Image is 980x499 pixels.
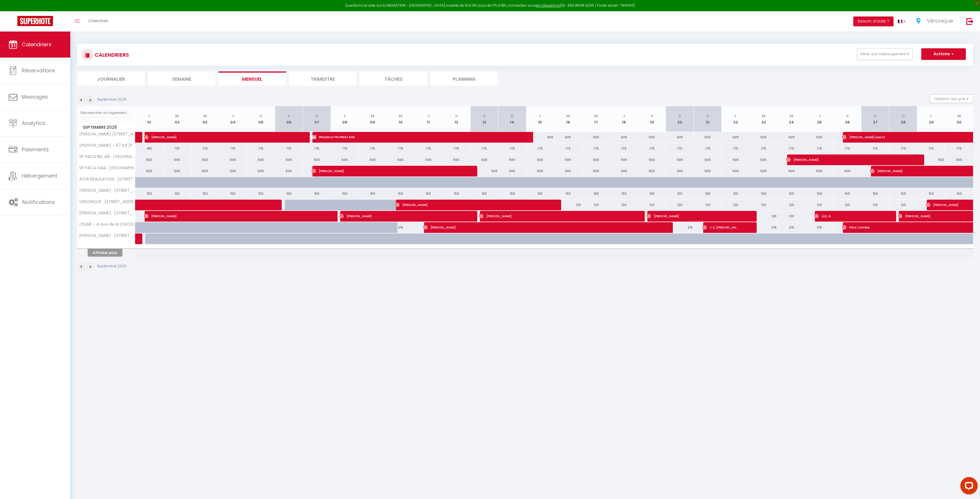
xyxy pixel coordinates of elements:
div: 175 [889,143,917,154]
th: 15 [526,106,554,132]
div: 500 [610,132,638,143]
div: 500 [191,166,219,176]
div: 150 [163,188,191,199]
div: 500 [163,154,191,165]
span: [PERSON_NAME] [786,154,908,165]
div: 500 [386,154,415,165]
span: [PERSON_NAME] [312,165,461,176]
img: logout [966,18,974,25]
div: 500 [638,154,666,165]
th: 16 [554,106,582,132]
div: 500 [917,154,945,165]
th: 19 [638,106,666,132]
abbr: M [762,113,765,119]
span: Paiements [22,146,49,153]
button: Gestion des prix [930,94,973,103]
div: 500 [135,154,163,165]
a: en cliquant ici [536,3,560,8]
abbr: D [706,113,709,119]
div: 175 [917,143,945,154]
li: Journalier [77,71,145,86]
p: Septembre 2025 [97,97,127,102]
div: 150 [415,188,443,199]
abbr: M [594,113,598,119]
span: [PERSON_NAME] [898,211,938,222]
div: 120 [666,200,694,210]
div: 175 [303,143,331,154]
div: 150 [247,188,275,199]
th: 26 [833,106,861,132]
div: 175 [554,143,582,154]
div: 150 [498,188,526,199]
div: 500 [582,132,610,143]
div: 150 [331,188,359,199]
div: 500 [163,166,191,176]
div: 175 [610,143,638,154]
div: 175 [722,143,750,154]
div: 150 [219,188,247,199]
div: 500 [945,154,973,165]
th: 18 [610,106,638,132]
div: 120 [582,200,610,210]
div: 120 [638,200,666,210]
th: 05 [247,106,275,132]
abbr: D [315,113,318,119]
li: Semaine [148,71,215,86]
abbr: L [930,113,932,119]
div: 175 [386,143,415,154]
div: 150 [806,188,834,199]
div: 500 [694,132,722,143]
span: [PERSON_NAME] [144,211,322,222]
div: 150 [610,188,638,199]
div: 500 [638,132,666,143]
span: Analytics [22,119,45,127]
th: 07 [303,106,331,132]
li: Trimestre [289,71,357,86]
span: AZUR RÉALISATION · [STREET_ADDRESS] [78,177,136,181]
div: 500 [303,154,331,165]
th: 13 [470,106,498,132]
span: CELINE - 4 ave de la [GEOGRAPHIC_DATA], [GEOGRAPHIC_DATA] [78,222,136,227]
div: 150 [778,188,806,199]
div: 500 [666,166,694,176]
th: 25 [806,106,834,132]
th: 04 [219,106,247,132]
abbr: S [874,113,876,119]
div: 175 [331,143,359,154]
div: 500 [275,154,303,165]
div: 120 [778,211,806,222]
div: 500 [526,132,554,143]
div: 500 [470,154,498,165]
th: 21 [694,106,722,132]
span: [PERSON_NAME] [STREET_ADDRESS] [78,132,136,136]
abbr: M [790,113,793,119]
abbr: D [511,113,514,119]
div: 500 [722,166,750,176]
div: 500 [135,166,163,176]
div: 500 [554,166,582,176]
th: 09 [359,106,387,132]
div: 215 [806,222,834,233]
span: [PERSON_NAME] - 67 bd [PERSON_NAME], [GEOGRAPHIC_DATA] [78,143,136,148]
span: 冠佑 余 [814,211,880,222]
div: 150 [443,188,471,199]
div: 150 [470,188,498,199]
abbr: L [539,113,541,119]
div: 500 [247,166,275,176]
abbr: V [846,113,849,119]
div: 175 [861,143,889,154]
div: 215 [750,222,778,233]
div: 150 [582,188,610,199]
div: 500 [750,154,778,165]
th: 27 [861,106,889,132]
span: [PERSON_NAME] · [STREET_ADDRESS] de [GEOGRAPHIC_DATA] [78,188,136,193]
th: 23 [750,106,778,132]
li: Tâches [360,71,427,86]
div: 175 [415,143,443,154]
abbr: V [651,113,653,119]
span: SP PACA GAIA · [GEOGRAPHIC_DATA], [GEOGRAPHIC_DATA], salle de sport, vue mer [78,166,136,170]
span: [PERSON_NAME] · [STREET_ADDRESS] [78,211,136,215]
div: 120 [889,200,917,210]
div: 500 [554,132,582,143]
div: 175 [778,143,806,154]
